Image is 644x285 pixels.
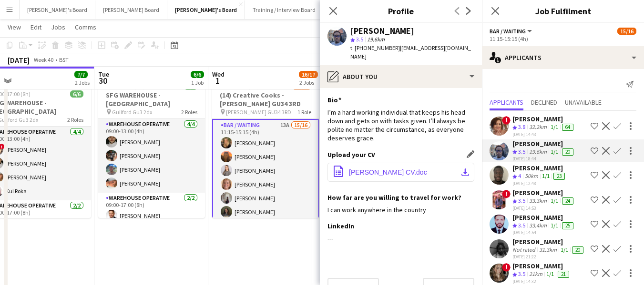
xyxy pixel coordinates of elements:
[518,197,525,204] span: 3.5
[67,116,83,123] span: 2 Roles
[518,148,525,155] span: 3.5
[502,263,511,272] span: !
[98,91,205,108] h3: SFG WAREHOUSE - [GEOGRAPHIC_DATA]
[482,46,644,69] div: Applicants
[518,270,525,277] span: 3.5
[211,75,225,86] span: 1
[518,123,525,130] span: 3.8
[551,222,558,229] app-skills-label: 1/1
[356,36,363,43] span: 3.5
[518,172,521,179] span: 4
[572,246,583,254] div: 20
[327,206,474,214] div: I can work anywhere in the country
[490,28,526,35] span: Bar / Waiting
[523,172,540,180] div: 50km
[562,124,573,131] div: 64
[512,254,585,260] div: [DATE] 21:22
[181,108,197,116] span: 2 Roles
[482,5,644,17] h3: Job Fulfilment
[365,36,387,43] span: 19.6km
[512,213,575,222] div: [PERSON_NAME]
[95,0,167,19] button: [PERSON_NAME] Board
[512,205,575,211] div: [DATE] 14:53
[191,71,204,78] span: 6/6
[299,71,318,78] span: 16/17
[70,90,83,98] span: 6/6
[75,79,90,86] div: 2 Jobs
[617,28,636,35] span: 15/16
[327,234,474,243] div: ---
[74,71,88,78] span: 7/7
[553,173,565,180] div: 23
[562,222,573,229] div: 25
[512,180,567,187] div: [DATE] 12:48
[490,99,523,106] span: Applicants
[4,21,25,33] a: View
[59,56,69,63] div: BST
[71,21,100,33] a: Comms
[490,28,533,35] button: Bar / Waiting
[512,156,575,162] div: [DATE] 18:44
[542,172,550,179] app-skills-label: 1/1
[327,96,341,104] h3: Bio
[512,229,575,236] div: [DATE] 14:54
[226,108,291,116] span: [PERSON_NAME] GU34 3RD
[512,131,575,138] div: [DATE] 14:43
[8,23,21,31] span: View
[551,197,558,204] app-skills-label: 1/1
[512,115,575,123] div: [PERSON_NAME]
[112,108,152,116] span: Guilford Gu3 2dx
[512,246,537,254] div: Not rated
[212,77,319,218] app-job-card: 11:15-15:15 (4h)15/16(14) Creative Cooks - [PERSON_NAME] GU34 3RD [PERSON_NAME] GU34 3RD1 RoleBar...
[97,75,109,86] span: 30
[531,99,557,106] span: Declined
[98,70,109,79] span: Tue
[327,222,354,230] h3: LinkedIn
[512,278,571,285] div: [DATE] 14:32
[527,197,549,205] div: 33.3km
[512,164,567,172] div: [PERSON_NAME]
[27,21,45,33] a: Edit
[350,44,400,51] span: t. [PHONE_NUMBER]
[527,123,549,131] div: 32.2km
[8,55,30,65] div: [DATE]
[537,246,559,254] div: 31.3km
[562,148,573,156] div: 20
[527,222,549,230] div: 33.4km
[350,27,414,35] div: [PERSON_NAME]
[299,79,317,86] div: 2 Jobs
[20,0,95,19] button: [PERSON_NAME]'s Board
[562,197,573,205] div: 24
[167,0,245,19] button: [PERSON_NAME]'s Board
[327,193,461,202] h3: How far are you willing to travel for work?
[350,44,471,60] span: | [EMAIL_ADDRESS][DOMAIN_NAME]
[551,148,558,155] app-skills-label: 1/1
[47,21,69,33] a: Jobs
[327,108,474,143] div: I’m a hard working individual that keeps his head down and gets on with tasks given. I’ll always ...
[527,270,544,278] div: 21km
[327,150,375,159] h3: Upload your CV
[31,23,41,31] span: Edit
[490,35,636,42] div: 11:15-15:15 (4h)
[98,193,205,239] app-card-role: Warehouse Operative2/209:00-17:00 (8h)[PERSON_NAME]
[51,23,65,31] span: Jobs
[320,65,482,88] div: About you
[327,163,474,182] button: [PERSON_NAME] CV.doc
[527,148,549,156] div: 19.6km
[518,222,525,229] span: 3.5
[212,70,225,79] span: Wed
[502,116,511,125] span: !
[191,79,204,86] div: 1 Job
[565,99,602,106] span: Unavailable
[297,108,311,116] span: 1 Role
[98,77,205,218] app-job-card: 09:00-17:00 (8h)6/6SFG WAREHOUSE - [GEOGRAPHIC_DATA] Guilford Gu3 2dx2 RolesWarehouse Operative4/...
[512,188,575,197] div: [PERSON_NAME]
[31,56,55,63] span: Week 40
[245,0,324,19] button: Training / Interview Board
[212,91,319,108] h3: (14) Creative Cooks - [PERSON_NAME] GU34 3RD
[512,262,571,270] div: [PERSON_NAME]
[561,246,568,253] app-skills-label: 1/1
[502,190,511,198] span: !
